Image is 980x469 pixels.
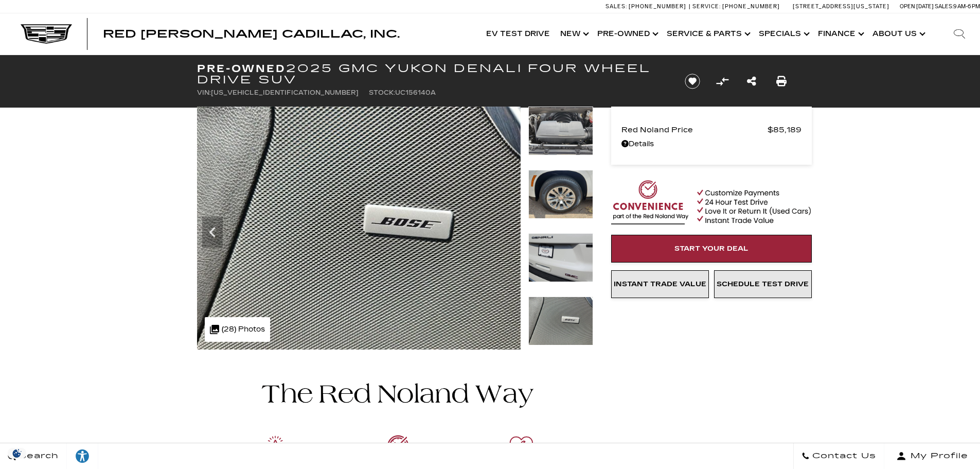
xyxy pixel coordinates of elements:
[21,24,72,44] img: Cadillac Dark Logo with Cadillac White Text
[935,3,953,10] span: Sales:
[103,28,400,40] span: Red [PERSON_NAME] Cadillac, Inc.
[662,13,754,55] a: Service & Parts
[67,448,98,464] div: Explore your accessibility options
[717,280,809,288] span: Schedule Test Drive
[900,3,934,10] span: Open [DATE]
[197,107,521,350] img: Used 2025 White Frost Tricoat GMC Denali image 28
[103,29,400,39] a: Red [PERSON_NAME] Cadillac, Inc.
[793,443,884,469] a: Contact Us
[776,74,787,89] a: Print this Pre-Owned 2025 GMC Yukon Denali Four Wheel Drive SUV
[813,13,867,55] a: Finance
[768,123,801,137] span: $85,189
[674,245,749,253] span: Start Your Deal
[747,74,756,89] a: Share this Pre-Owned 2025 GMC Yukon Denali Four Wheel Drive SUV
[689,4,782,9] a: Service: [PHONE_NUMBER]
[197,89,211,96] span: VIN:
[621,123,801,137] a: Red Noland Price $85,189
[614,280,706,288] span: Instant Trade Value
[715,74,730,89] button: Compare Vehicle
[528,233,593,282] img: Used 2025 White Frost Tricoat GMC Denali image 27
[692,3,721,10] span: Service:
[939,13,980,55] div: Search
[197,63,668,85] h1: 2025 GMC Yukon Denali Four Wheel Drive SUV
[16,449,59,463] span: Search
[867,13,929,55] a: About Us
[481,13,555,55] a: EV Test Drive
[592,13,662,55] a: Pre-Owned
[5,448,29,459] section: Click to Open Cookie Consent Modal
[528,297,593,345] img: Used 2025 White Frost Tricoat GMC Denali image 28
[810,449,876,463] span: Contact Us
[714,270,812,298] a: Schedule Test Drive
[884,443,980,469] button: Open user profile menu
[205,317,270,342] div: (28) Photos
[605,3,627,10] span: Sales:
[611,235,812,263] a: Start Your Deal
[621,123,768,137] span: Red Noland Price
[681,73,704,90] button: Save vehicle
[906,449,968,463] span: My Profile
[621,137,801,151] a: Details
[369,89,395,96] span: Stock:
[754,13,813,55] a: Specials
[528,107,593,155] img: Used 2025 White Frost Tricoat GMC Denali image 25
[395,89,436,96] span: UC156140A
[611,270,709,298] a: Instant Trade Value
[793,3,889,10] a: [STREET_ADDRESS][US_STATE]
[953,3,980,10] span: 9 AM-6 PM
[202,217,223,248] div: Previous
[629,3,686,10] span: [PHONE_NUMBER]
[211,89,359,96] span: [US_VEHICLE_IDENTIFICATION_NUMBER]
[67,443,98,469] a: Explore your accessibility options
[605,4,689,9] a: Sales: [PHONE_NUMBER]
[555,13,592,55] a: New
[528,170,593,219] img: Used 2025 White Frost Tricoat GMC Denali image 26
[197,62,286,75] strong: Pre-Owned
[5,448,29,459] img: Opt-Out Icon
[722,3,780,10] span: [PHONE_NUMBER]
